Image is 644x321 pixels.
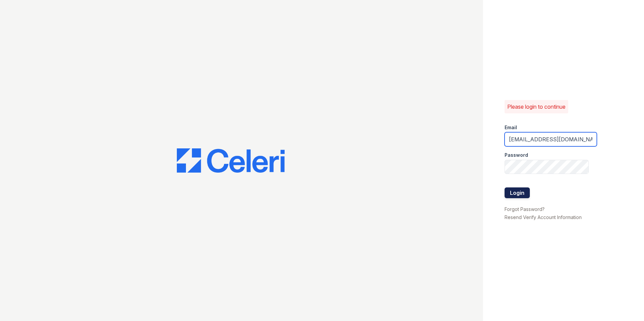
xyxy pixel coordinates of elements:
label: Email [505,124,517,131]
p: Please login to continue [507,103,566,111]
button: Login [505,187,530,198]
label: Password [505,152,528,158]
img: CE_Logo_Blue-a8612792a0a2168367f1c8372b55b34899dd931a85d93a1a3d3e32e68fde9ad4.png [177,148,285,173]
a: Forgot Password? [505,206,545,212]
a: Resend Verify Account Information [505,214,582,220]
